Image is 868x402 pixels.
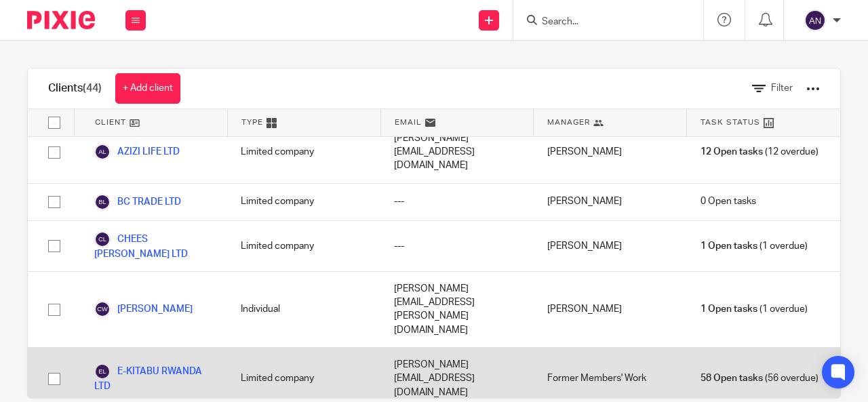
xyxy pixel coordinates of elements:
[27,11,95,29] img: Pixie
[701,371,818,385] span: (56 overdue)
[395,117,422,128] span: Email
[701,371,763,385] span: 58 Open tasks
[94,301,193,317] a: [PERSON_NAME]
[115,73,180,104] a: + Add client
[94,301,111,317] img: svg%3E
[701,239,757,253] span: 1 Open tasks
[701,145,818,159] span: (12 overdue)
[94,231,111,247] img: svg%3E
[94,231,214,261] a: CHEES [PERSON_NAME] LTD
[804,9,826,31] img: svg%3E
[534,272,687,347] div: [PERSON_NAME]
[227,121,380,183] div: Limited company
[701,239,808,253] span: (1 overdue)
[227,272,380,347] div: Individual
[380,272,534,347] div: [PERSON_NAME][EMAIL_ADDRESS][PERSON_NAME][DOMAIN_NAME]
[380,221,534,271] div: ---
[94,363,111,380] img: svg%3E
[701,302,757,316] span: 1 Open tasks
[94,194,111,210] img: svg%3E
[48,81,102,96] h1: Clients
[83,83,102,94] span: (44)
[94,194,181,210] a: BC TRADE LTD
[94,144,180,160] a: AZIZI LIFE LTD
[95,117,126,128] span: Client
[701,195,756,208] span: 0 Open tasks
[771,83,793,93] span: Filter
[534,121,687,183] div: [PERSON_NAME]
[701,145,763,159] span: 12 Open tasks
[241,117,263,128] span: Type
[227,221,380,271] div: Limited company
[701,302,808,316] span: (1 overdue)
[701,117,760,128] span: Task Status
[380,121,534,183] div: [PERSON_NAME][EMAIL_ADDRESS][DOMAIN_NAME]
[380,184,534,220] div: ---
[547,117,590,128] span: Manager
[41,110,67,136] input: Select all
[540,16,663,28] input: Search
[227,184,380,220] div: Limited company
[534,184,687,220] div: [PERSON_NAME]
[94,144,111,160] img: svg%3E
[94,363,214,393] a: E-KITABU RWANDA LTD
[534,221,687,271] div: [PERSON_NAME]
